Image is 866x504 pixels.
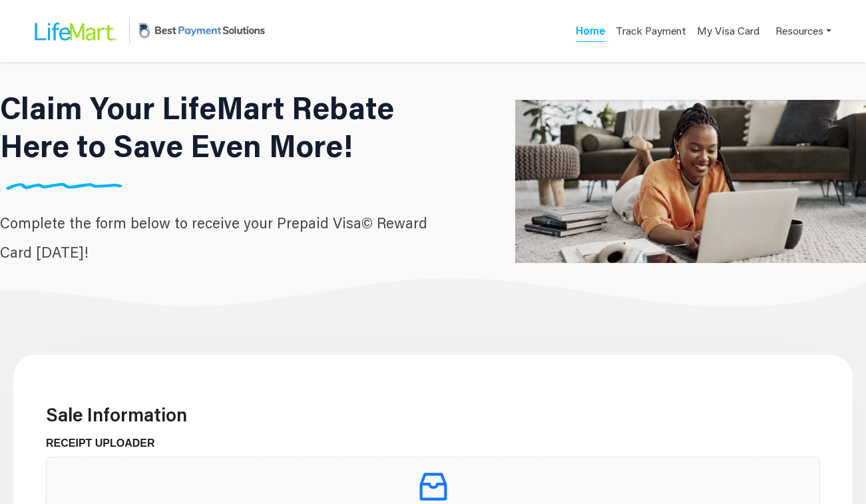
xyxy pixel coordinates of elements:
[135,9,268,53] img: BPS Logo
[24,10,124,53] img: LifeMart Logo
[576,23,605,42] a: Home
[24,9,268,53] a: LifeMart LogoBPS Logo
[515,35,866,328] img: LifeMart Hero
[46,403,820,426] h3: Sale Information
[616,23,686,43] a: Track Payment
[697,17,759,45] a: My Visa Card
[775,17,831,45] a: Resources
[46,435,165,451] label: RECEIPT UPLOADER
